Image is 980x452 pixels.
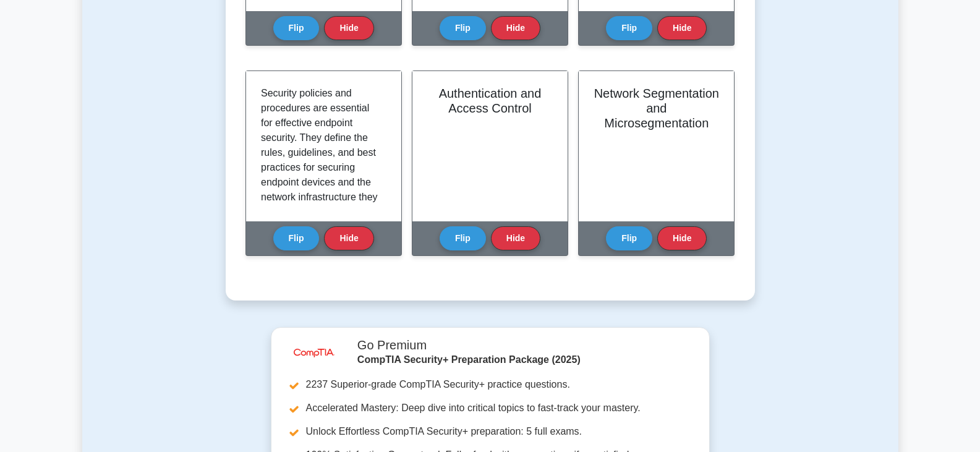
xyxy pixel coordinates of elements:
[606,16,652,40] button: Flip
[657,16,707,40] button: Hide
[357,338,675,352] h5: Go Premium
[324,226,373,250] button: Hide
[291,401,689,416] li: Accelerated Mastery: Deep dive into critical topics to fast-track your mastery.
[273,226,320,250] button: Flip
[440,16,486,40] button: Flip
[273,16,320,40] button: Flip
[606,226,652,250] button: Flip
[427,86,553,116] h2: Authentication and Access Control
[291,424,689,439] li: Unlock Effortless CompTIA Security+ preparation: 5 full exams.
[594,86,719,130] h2: Network Segmentation and Microsegmentation
[324,16,373,40] button: Hide
[657,226,707,250] button: Hide
[491,16,540,40] button: Hide
[491,226,540,250] button: Hide
[440,226,486,250] button: Flip
[357,354,581,365] strong: CompTIA Security+ Preparation Package (2025)
[291,377,689,392] li: 2237 Superior-grade CompTIA Security+ practice questions.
